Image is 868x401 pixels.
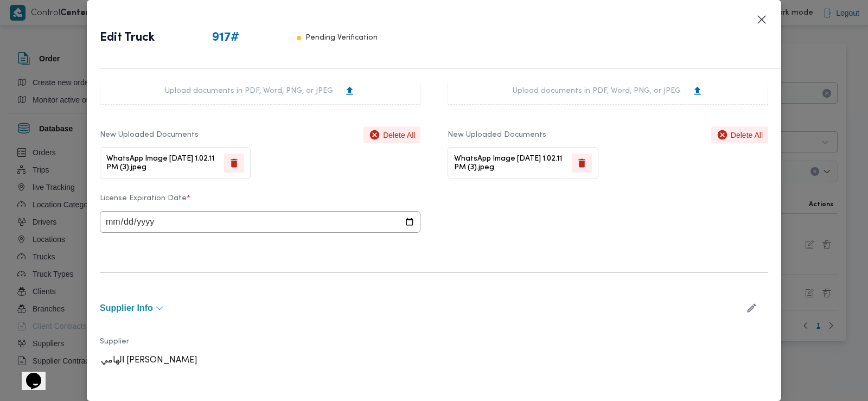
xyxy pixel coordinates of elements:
div: Upload documents in PDF, Word, PNG, or JPEG [165,85,355,97]
button: Delete All [363,126,420,143]
div: Edit Truck [100,13,378,63]
div: Supplier Info [100,323,768,384]
div: WhatsApp Image [DATE] 1.02.11 PM (3).jpeg [100,147,251,179]
label: Supplier [100,338,420,354]
p: Pending Verification [305,29,378,47]
label: New Uploaded Documents [100,131,199,139]
label: New Uploaded Documents [448,131,546,139]
div: Upload documents in PDF, Word, PNG, or JPEG [513,85,703,97]
span: Supplier Info [100,304,153,313]
input: DD/MM/YYY [100,211,420,233]
button: Supplier Info [100,304,735,313]
button: Closes this modal window [755,13,768,26]
span: 917 # [212,29,239,47]
label: License Expiration Date [100,194,420,211]
div: WhatsApp Image [DATE] 1.02.11 PM (3).jpeg [448,147,598,179]
iframe: chat widget [11,358,46,390]
button: Delete All [711,126,768,143]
